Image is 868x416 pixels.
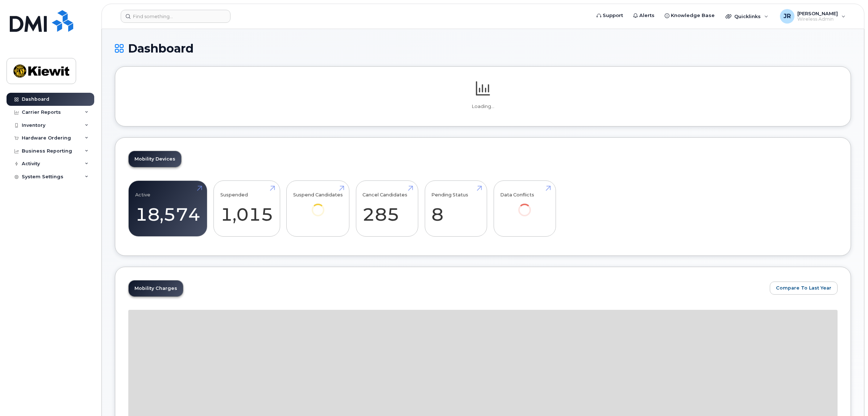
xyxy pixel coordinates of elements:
a: Suspend Candidates [293,185,343,226]
a: Data Conflicts [500,185,549,226]
span: Compare To Last Year [776,284,831,291]
a: Mobility Charges [129,280,183,296]
h1: Dashboard [115,42,851,55]
a: Cancel Candidates 285 [362,185,411,233]
a: Suspended 1,015 [220,185,273,233]
a: Pending Status 8 [431,185,480,233]
button: Compare To Last Year [770,282,838,295]
a: Mobility Devices [129,151,181,167]
p: Loading... [128,103,838,110]
a: Active 18,574 [135,185,200,233]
